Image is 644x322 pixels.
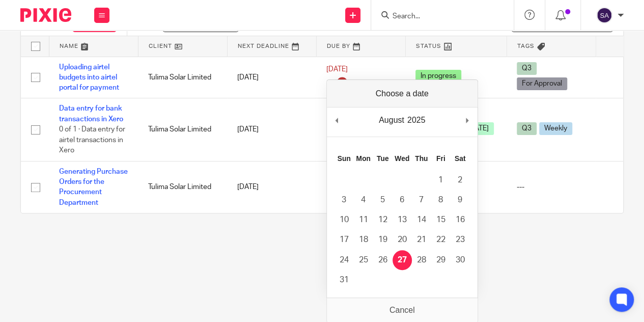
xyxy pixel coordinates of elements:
[354,210,373,230] button: 11
[431,190,451,210] button: 8
[451,230,470,250] button: 23
[596,7,612,23] img: svg%3E
[59,126,125,154] span: 0 of 1 · Data entry for airtel transactions in Xero
[326,66,348,73] span: [DATE]
[412,250,431,270] button: 28
[431,250,451,270] button: 29
[373,210,393,230] button: 12
[406,113,427,128] div: 2025
[412,210,431,230] button: 14
[332,113,342,128] button: Previous Month
[334,210,354,230] button: 10
[334,250,354,270] button: 24
[517,122,537,135] span: Q3
[373,190,393,210] button: 5
[334,230,354,250] button: 17
[412,190,431,210] button: 7
[517,77,567,90] span: For Approval
[20,8,71,22] img: Pixie
[395,154,409,163] abbr: Wednesday
[356,154,370,163] abbr: Monday
[59,168,128,206] a: Generating Purchase Orders for the Procurement Department
[462,113,472,128] button: Next Month
[373,230,393,250] button: 19
[377,113,406,128] div: August
[391,12,483,21] input: Search
[334,190,354,210] button: 3
[393,250,412,270] button: 27
[59,105,123,122] a: Data entry for bank transactions in Xero
[431,210,451,230] button: 15
[415,154,428,163] abbr: Thursday
[539,122,572,135] span: Weekly
[138,98,227,161] td: Tulima Solar Limited
[138,161,227,213] td: Tulima Solar Limited
[451,170,470,190] button: 2
[431,170,451,190] button: 1
[517,43,535,49] span: Tags
[377,154,389,163] abbr: Tuesday
[451,250,470,270] button: 30
[415,70,461,83] span: In progress
[455,154,466,163] abbr: Saturday
[227,98,316,161] td: [DATE]
[334,270,354,290] button: 31
[517,62,537,75] span: Q3
[354,190,373,210] button: 4
[338,154,351,163] abbr: Sunday
[451,190,470,210] button: 9
[227,57,316,98] td: [DATE]
[431,230,451,250] button: 22
[354,230,373,250] button: 18
[517,182,585,192] div: ---
[59,64,119,92] a: Uploading airtel budgets into airtel portal for payment
[436,154,445,163] abbr: Friday
[412,230,431,250] button: 21
[393,190,412,210] button: 6
[393,230,412,250] button: 20
[227,161,316,213] td: [DATE]
[393,210,412,230] button: 13
[138,57,227,98] td: Tulima Solar Limited
[451,210,470,230] button: 16
[373,250,393,270] button: 26
[354,250,373,270] button: 25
